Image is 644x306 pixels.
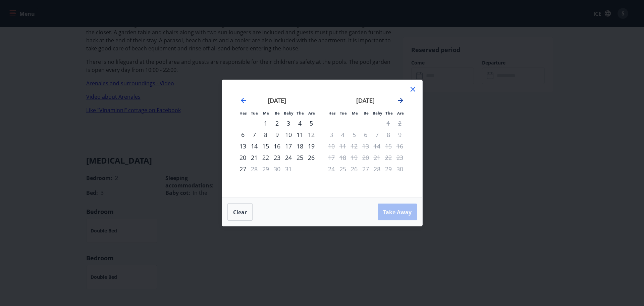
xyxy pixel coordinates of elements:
[251,154,258,162] font: 21
[237,140,249,152] td: Choose mánudagur, 13. október 2025 as your check-in date. It’s available.
[337,129,348,140] td: Not available. Tuesday, November 4, 2025
[308,111,315,116] font: Are
[371,163,383,175] td: Not available. Friday, November 28, 2025
[356,96,375,104] font: [DATE]
[383,129,394,140] td: Not available. Saturday, November 8, 2025
[283,118,294,129] td: Choose föstudagur, 3. október 2025 as your check-in date. It’s available.
[348,163,360,175] td: Not available. Wednesday, November 26, 2025
[360,140,371,152] td: Not available. Thursday, November 13, 2025
[264,131,267,139] font: 8
[287,119,290,127] font: 3
[297,111,304,116] font: The
[294,129,306,140] td: Choose laugardagur, 11. október 2025 as your check-in date. It’s available.
[233,209,247,216] font: Clear
[283,129,294,140] td: Choose föstudagur, 10. október 2025 as your check-in date. It’s available.
[308,131,315,139] font: 12
[394,129,406,140] td: Not available. Sunday, November 9, 2025
[283,140,294,152] td: Choose föstudagur, 17. október 2025 as your check-in date. It’s available.
[348,129,360,140] td: Not available. Wednesday, November 5, 2025
[337,163,348,175] td: Not available. Tuesday, November 25, 2025
[348,152,360,163] td: Not available. Wednesday, November 19, 2025
[271,163,283,175] td: Not available. Thursday, October 30, 2025
[394,152,406,163] td: Not available. Sunday, November 23, 2025
[274,154,280,162] font: 23
[260,163,271,175] td: Not available. Wednesday, October 29, 2025
[284,111,293,116] font: Baby
[260,152,271,163] td: Choose miðvikudagur, 22. október 2025 as your check-in date. It’s available.
[264,119,267,127] font: 1
[227,203,253,221] button: Clear
[306,118,317,129] td: Choose sunnudagur, 5. október 2025 as your check-in date. It’s available.
[340,111,347,116] font: Tue
[283,163,294,175] td: Not available. Friday, October 31, 2025
[348,140,360,152] td: Not available. Wednesday, November 12, 2025
[360,152,371,163] td: Not available. Thursday, November 20, 2025
[262,154,269,162] font: 22
[394,163,406,175] td: Not available. Sunday, November 30, 2025
[237,163,249,175] td: Choose mánudagur, 27. október 2025 as your check-in date. It’s available.
[352,111,358,116] font: Me
[297,154,303,162] font: 25
[328,111,336,116] font: Has
[239,111,247,116] font: Has
[383,118,394,129] td: Not available. Saturday, November 1, 2025
[249,152,260,163] td: Choose þriðjudagur, 21. október 2025 as your check-in date. It’s available.
[297,142,303,150] font: 18
[249,140,260,152] td: Choose þriðjudagur, 14. október 2025 as your check-in date. It’s available.
[371,129,383,140] td: Not available. Friday, November 7, 2025
[371,140,383,152] td: Not available. Friday, November 14, 2025
[298,119,302,127] font: 4
[275,119,279,127] font: 2
[260,129,271,140] td: Choose miðvikudagur, 8. október 2025 as your check-in date. It’s available.
[326,163,337,175] td: Not available. Monday, November 24, 2025
[310,119,313,127] font: 5
[394,140,406,152] td: Not available. Sunday, November 16, 2025
[239,96,248,104] div: Move backward to switch to the previous month.
[275,111,280,116] font: Be
[275,131,279,139] font: 9
[337,152,348,163] td: Not available. Tuesday, November 18, 2025
[271,129,283,140] td: Choose fimmtudagur, 9. október 2025 as your check-in date. It’s available.
[373,111,382,116] font: Baby
[239,154,246,162] font: 20
[383,163,394,175] td: Not available. Saturday, November 29, 2025
[283,152,294,163] td: Choose föstudagur, 24. október 2025 as your check-in date. It’s available.
[249,163,260,175] td: Not available. Tuesday, October 28, 2025
[308,142,315,150] font: 19
[360,129,371,140] td: Not available. Thursday, November 6, 2025
[285,131,292,139] font: 10
[371,152,383,163] td: Not available. Friday, November 21, 2025
[360,163,371,175] td: Not available. Thursday, November 27, 2025
[285,142,292,150] font: 17
[326,152,337,163] td: Not available. Monday, November 17, 2025
[251,111,258,116] font: Tue
[306,140,317,152] td: Choose sunnudagur, 19. október 2025 as your check-in date. It’s available.
[230,88,414,189] div: Calendar
[251,142,258,150] font: 14
[326,129,337,140] td: Not available. Monday, November 3, 2025
[383,152,394,163] td: Not available. Saturday, November 22, 2025
[274,142,280,150] font: 16
[294,152,306,163] td: Choose laugardagur, 25. október 2025 as your check-in date. It’s available.
[253,131,256,139] font: 7
[239,142,246,150] font: 13
[260,118,271,129] td: Choose miðvikudagur, 1. október 2025 as your check-in date. It’s available.
[337,140,348,152] td: Not available. Tuesday, November 11, 2025
[271,118,283,129] td: Choose fimmtudagur, 2. október 2025 as your check-in date. It’s available.
[249,129,260,140] td: Choose þriðjudagur, 7. október 2025 as your check-in date. It’s available.
[306,152,317,163] td: Choose sunnudagur, 26. október 2025 as your check-in date. It’s available.
[271,152,283,163] td: Choose fimmtudagur, 23. október 2025 as your check-in date. It’s available.
[383,140,394,152] td: Not available. Saturday, November 15, 2025
[297,131,303,139] font: 11
[237,152,249,163] td: Choose mánudagur, 20. október 2025 as your check-in date. It’s available.
[268,96,286,104] font: [DATE]
[285,154,292,162] font: 24
[241,131,245,139] font: 6
[385,111,393,116] font: The
[294,140,306,152] td: Choose laugardagur, 18. október 2025 as your check-in date. It’s available.
[260,140,271,152] td: Choose miðvikudagur, 15. október 2025 as your check-in date. It’s available.
[306,129,317,140] td: Choose sunnudagur, 12. október 2025 as your check-in date. It’s available.
[251,165,258,173] font: 28
[262,142,269,150] font: 15
[308,154,315,162] font: 26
